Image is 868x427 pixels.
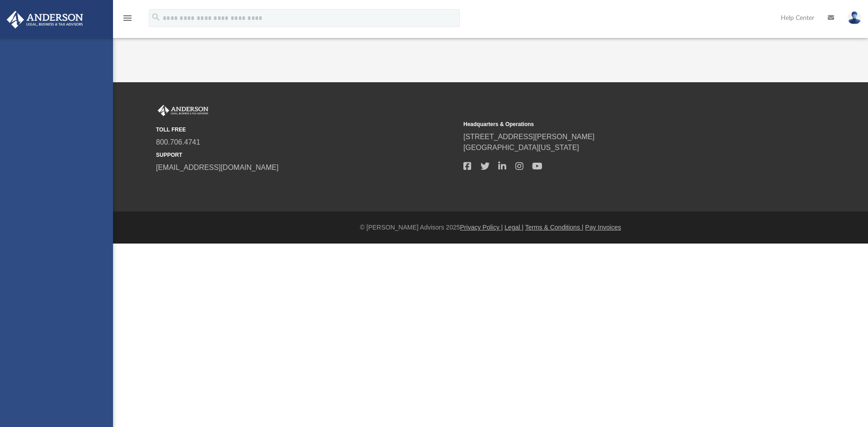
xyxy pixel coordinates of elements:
a: [STREET_ADDRESS][PERSON_NAME] [463,133,594,141]
a: Privacy Policy | [460,224,503,231]
small: Headquarters & Operations [463,120,764,128]
small: TOLL FREE [156,126,457,134]
div: © [PERSON_NAME] Advisors 2025 [113,223,868,232]
i: search [151,12,161,22]
a: Terms & Conditions | [525,224,584,231]
a: 800.706.4741 [156,138,200,146]
img: User Pic [848,11,861,24]
a: [EMAIL_ADDRESS][DOMAIN_NAME] [156,164,278,171]
a: Pay Invoices [585,224,621,231]
small: SUPPORT [156,151,457,159]
a: Legal | [505,224,524,231]
img: Anderson Advisors Platinum Portal [156,105,210,117]
img: Anderson Advisors Platinum Portal [4,11,86,28]
a: [GEOGRAPHIC_DATA][US_STATE] [463,144,579,151]
a: menu [122,17,133,23]
i: menu [122,13,133,23]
